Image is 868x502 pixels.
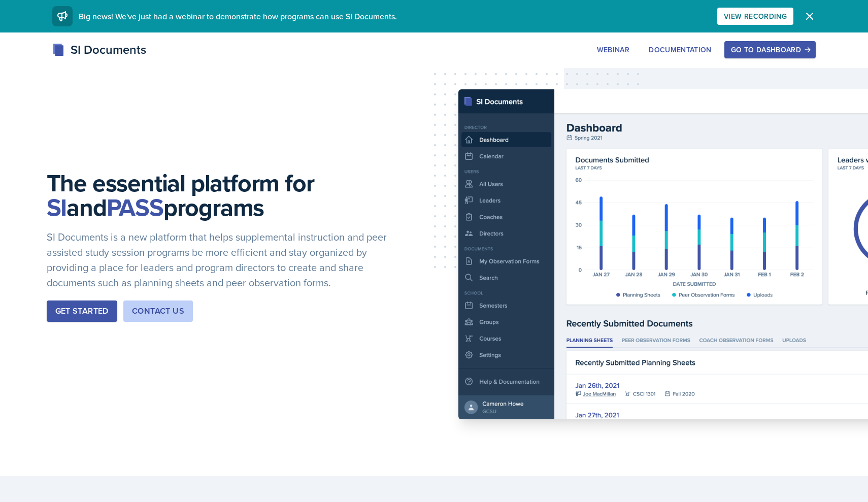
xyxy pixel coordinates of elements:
[642,41,718,58] button: Documentation
[717,8,793,25] button: View Recording
[123,300,193,322] button: Contact Us
[47,300,117,322] button: Get Started
[731,46,809,54] div: Go to Dashboard
[52,41,146,59] div: SI Documents
[132,305,184,317] div: Contact Us
[79,11,397,22] span: Big news! We've just had a webinar to demonstrate how programs can use SI Documents.
[55,305,109,317] div: Get Started
[590,41,636,58] button: Webinar
[724,12,787,20] div: View Recording
[724,41,816,58] button: Go to Dashboard
[649,46,712,54] div: Documentation
[597,46,629,54] div: Webinar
